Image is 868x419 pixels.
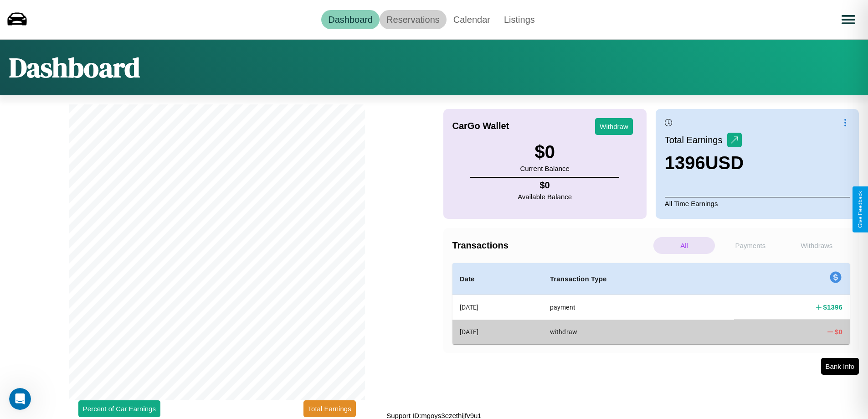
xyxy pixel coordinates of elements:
[380,10,447,29] a: Reservations
[452,263,850,344] table: simple table
[595,118,633,135] button: Withdraw
[653,237,715,254] p: All
[836,7,861,32] button: Open menu
[857,191,863,228] div: Give Feedback
[460,274,535,285] h4: Date
[520,142,569,162] h3: $ 0
[719,237,781,254] p: Payments
[821,358,859,375] button: Bank Info
[543,320,734,344] th: withdraw
[550,274,727,285] h4: Transaction Type
[452,295,543,320] th: [DATE]
[665,197,850,210] p: All Time Earnings
[520,162,569,175] p: Current Balance
[518,191,572,203] p: Available Balance
[835,327,842,336] h4: $ 0
[9,388,31,410] iframe: Intercom live chat
[665,153,744,173] h3: 1396 USD
[518,180,572,191] h4: $ 0
[78,400,160,417] button: Percent of Car Earnings
[452,320,543,344] th: [DATE]
[447,10,497,29] a: Calendar
[497,10,542,29] a: Listings
[786,237,847,254] p: Withdraws
[823,302,842,312] h4: $ 1396
[303,400,356,417] button: Total Earnings
[452,240,651,251] h4: Transactions
[9,49,140,86] h1: Dashboard
[452,121,509,131] h4: CarGo Wallet
[321,10,380,29] a: Dashboard
[665,132,727,148] p: Total Earnings
[543,295,734,320] th: payment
